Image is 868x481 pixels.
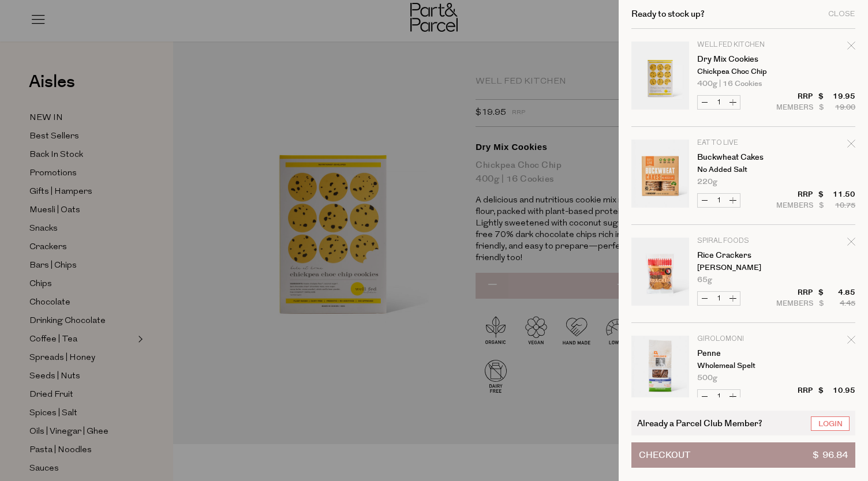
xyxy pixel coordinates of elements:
span: 400g | 16 Cookies [697,80,762,88]
input: QTY Buckwheat Cakes [712,194,726,207]
p: [PERSON_NAME] [697,264,787,272]
span: Checkout [639,443,690,467]
p: Girolomoni [697,336,787,343]
p: Chickpea Choc Chip [697,68,787,76]
a: Rice Crackers [697,251,787,260]
a: Login [811,416,850,431]
div: Remove Penne [847,334,855,350]
button: Checkout$ 96.84 [631,442,855,468]
p: Wholemeal Spelt [697,362,787,370]
p: Eat To Live [697,140,787,146]
div: Remove Rice Crackers [847,236,855,251]
p: Spiral Foods [697,238,787,245]
a: Buckwheat Cakes [697,153,787,161]
div: Close [828,10,855,18]
a: Penne [697,350,787,358]
div: Remove Dry Mix Cookies [847,40,855,55]
span: 500g [697,374,717,382]
a: Dry Mix Cookies [697,55,787,63]
span: 220g [697,178,717,186]
span: 65g [697,276,712,284]
input: QTY Penne [712,390,726,403]
h2: Ready to stock up? [631,10,705,18]
span: $ 96.84 [813,443,848,467]
div: Remove Buckwheat Cakes [847,138,855,153]
input: QTY Rice Crackers [712,292,726,305]
p: No Added Salt [697,166,787,174]
p: Well Fed Kitchen [697,42,787,48]
span: Already a Parcel Club Member? [637,416,762,430]
input: QTY Dry Mix Cookies [712,96,726,109]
